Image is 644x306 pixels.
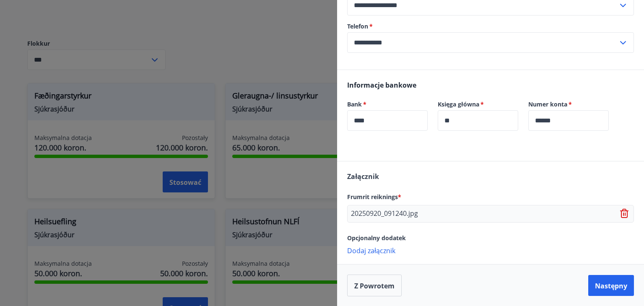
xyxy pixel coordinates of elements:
[354,281,395,290] font: Z powrotem
[528,100,567,108] font: Numer konta
[347,172,379,181] font: Załącznik
[347,275,402,296] button: Z powrotem
[595,281,627,290] font: Następny
[347,246,395,255] font: Dodaj załącznik
[347,193,398,201] font: Frumrit reiknings
[347,100,362,108] font: Bank
[588,275,634,296] button: Następny
[347,80,416,90] font: Informacje bankowe
[351,209,418,218] font: 20250920_091240.jpg
[347,234,406,242] font: Opcjonalny dodatek
[347,22,368,30] font: Telefon
[438,100,479,108] font: Księga główna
